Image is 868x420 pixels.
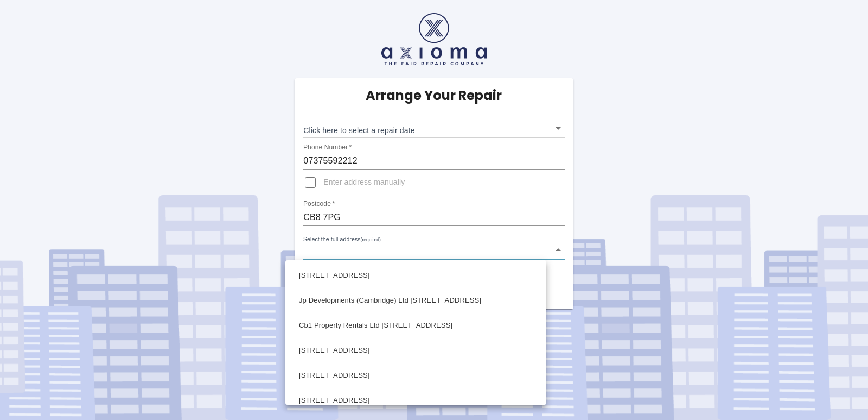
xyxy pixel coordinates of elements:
[288,313,544,338] li: Cb1 Property Rentals Ltd [STREET_ADDRESS]
[288,338,544,363] li: [STREET_ADDRESS]
[288,288,544,313] li: Jp Developments (Cambridge) Ltd [STREET_ADDRESS]
[288,388,544,413] li: [STREET_ADDRESS]
[288,363,544,388] li: [STREET_ADDRESS]
[288,263,544,288] li: [STREET_ADDRESS]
